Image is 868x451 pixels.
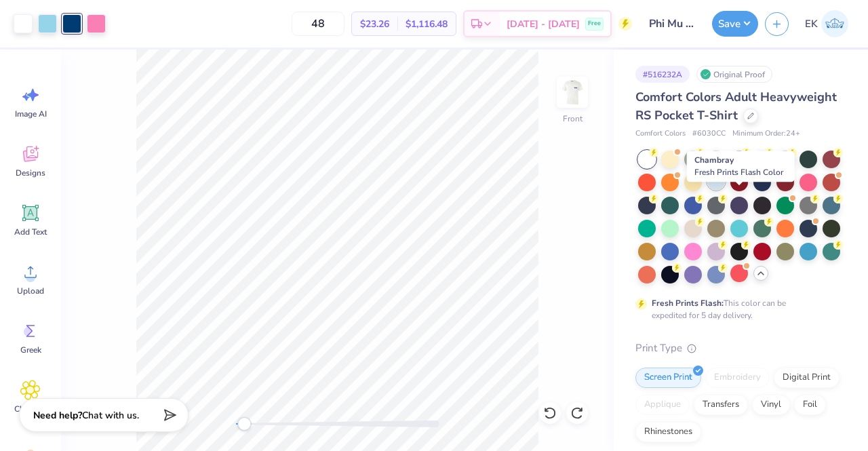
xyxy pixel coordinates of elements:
[635,340,841,356] div: Print Type
[16,168,45,178] span: Designs
[635,422,701,442] div: Rhinestones
[805,16,818,32] span: EK
[692,128,726,140] span: # 6030CC
[406,17,448,31] span: $1,116.48
[774,368,840,388] div: Digital Print
[732,128,800,140] span: Minimum Order: 24 +
[8,404,53,425] span: Clipart & logos
[635,395,690,415] div: Applique
[712,11,758,37] button: Save
[705,368,770,388] div: Embroidery
[694,167,783,178] span: Fresh Prints Flash Color
[14,227,47,237] span: Add Text
[635,66,690,83] div: # 516232A
[82,409,139,422] span: Chat with us.
[794,395,826,415] div: Foil
[687,151,795,182] div: Chambray
[292,12,344,36] input: – –
[20,345,41,355] span: Greek
[696,66,772,83] div: Original Proof
[821,10,848,37] img: Emma Kelley
[635,368,701,388] div: Screen Print
[752,395,790,415] div: Vinyl
[563,113,583,125] div: Front
[17,286,44,296] span: Upload
[507,17,580,31] span: [DATE] - [DATE]
[559,79,586,106] img: Front
[652,297,818,321] div: This color can be expedited for 5 day delivery.
[639,10,705,37] input: Untitled Design
[360,17,389,31] span: $23.26
[15,109,47,119] span: Image AI
[694,395,748,415] div: Transfers
[799,10,854,37] a: EK
[237,417,251,431] div: Accessibility label
[652,298,724,309] strong: Fresh Prints Flash:
[588,19,601,28] span: Free
[33,409,82,422] strong: Need help?
[635,128,686,140] span: Comfort Colors
[635,89,837,123] span: Comfort Colors Adult Heavyweight RS Pocket T-Shirt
